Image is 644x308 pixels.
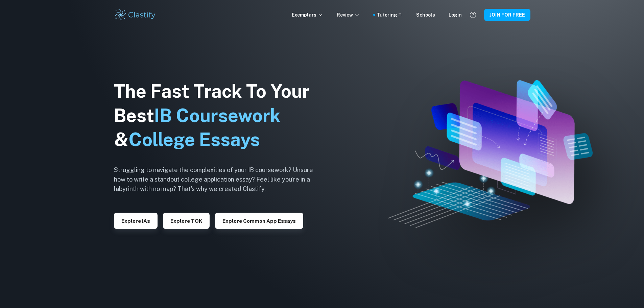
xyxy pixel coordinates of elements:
[292,11,323,19] p: Exemplars
[377,11,403,19] a: Tutoring
[163,213,210,229] button: Explore TOK
[416,11,435,19] a: Schools
[114,217,158,224] a: Explore IAs
[114,8,157,22] img: Clastify logo
[484,9,530,21] button: JOIN FOR FREE
[163,217,210,224] a: Explore TOK
[337,11,360,19] p: Review
[388,80,593,228] img: Clastify hero
[114,165,324,194] h6: Struggling to navigate the complexities of your IB coursework? Unsure how to write a standout col...
[154,105,281,126] span: IB Coursework
[215,213,303,229] button: Explore Common App essays
[114,79,324,152] h1: The Fast Track To Your Best &
[449,11,462,19] a: Login
[128,129,260,150] span: College Essays
[215,217,303,224] a: Explore Common App essays
[467,9,479,21] button: Help and Feedback
[114,213,158,229] button: Explore IAs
